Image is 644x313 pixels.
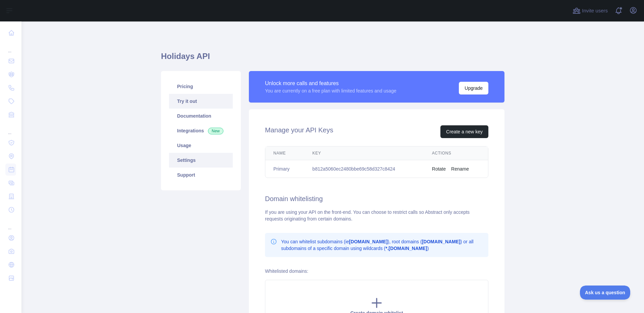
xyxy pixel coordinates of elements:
a: Usage [169,138,233,153]
b: [DOMAIN_NAME] [422,239,461,244]
a: Try it out [169,94,233,109]
iframe: Toggle Customer Support [580,286,631,300]
div: ... [5,122,16,135]
th: Actions [424,146,488,160]
label: Whitelisted domains: [265,268,308,274]
a: Integrations New [169,123,233,138]
div: ... [5,217,16,231]
div: Unlock more calls and features [265,79,396,87]
th: Key [304,146,424,160]
h2: Manage your API Keys [265,125,333,138]
span: Invite users [582,7,608,15]
td: b812a5060ec2480bbe69c58d327c8424 [304,160,424,178]
h2: Domain whitelisting [265,194,488,203]
a: Pricing [169,79,233,94]
a: Support [169,168,233,182]
button: Invite users [571,5,609,16]
div: If you are using your API on the front-end. You can choose to restrict calls so Abstract only acc... [265,209,488,222]
h1: Holidays API [161,51,504,67]
b: *.[DOMAIN_NAME] [385,246,427,251]
button: Upgrade [459,82,488,95]
td: Primary [265,160,304,178]
a: Settings [169,153,233,168]
p: You can whitelist subdomains (ie ), root domains ( ) or all subdomains of a specific domain using... [281,238,483,252]
button: Rotate [432,166,446,172]
span: New [208,128,223,134]
div: ... [5,40,16,54]
th: Name [265,146,304,160]
a: Documentation [169,109,233,123]
button: Rename [451,166,469,172]
b: [DOMAIN_NAME] [349,239,388,244]
div: You are currently on a free plan with limited features and usage [265,87,396,94]
button: Create a new key [440,125,488,138]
